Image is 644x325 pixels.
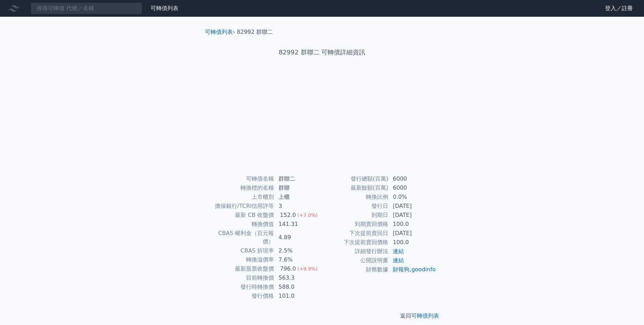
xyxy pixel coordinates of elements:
[274,192,322,202] td: 上櫃
[274,273,322,282] td: 563.3
[208,174,274,183] td: 可轉債名稱
[393,257,404,264] a: 連結
[278,265,297,273] div: 796.0
[278,211,297,219] div: 152.0
[237,28,273,36] li: 82992 群聯二
[274,229,322,246] td: 4.89
[389,265,436,274] td: ,
[389,211,436,220] td: [DATE]
[322,211,389,220] td: 到期日
[274,255,322,264] td: 7.6%
[599,3,638,14] a: 登入／註冊
[151,5,178,12] a: 可轉債列表
[322,247,389,256] td: 詳細發行辦法
[389,183,436,192] td: 6000
[389,229,436,238] td: [DATE]
[393,266,409,273] a: 財報狗
[208,246,274,255] td: CBAS 折現率
[297,266,317,272] span: (+9.9%)
[274,174,322,183] td: 群聯二
[322,220,389,229] td: 到期賣回價格
[205,29,233,35] a: 可轉債列表
[208,220,274,229] td: 轉換價值
[322,265,389,274] td: 財務數據
[208,183,274,192] td: 轉換標的名稱
[389,238,436,247] td: 100.0
[274,246,322,255] td: 2.5%
[322,229,389,238] td: 下次提前賣回日
[411,312,439,319] a: 可轉債列表
[31,2,142,14] input: 搜尋可轉債 代號／名稱
[322,202,389,211] td: 發行日
[208,229,274,246] td: CBAS 權利金（百元報價）
[411,266,436,273] a: goodinfo
[322,238,389,247] td: 下次提前賣回價格
[274,282,322,292] td: 588.0
[208,273,274,282] td: 目前轉換價
[199,47,445,57] h1: 82992 群聯二 可轉債詳細資訊
[322,174,389,183] td: 發行總額(百萬)
[393,248,404,255] a: 連結
[274,202,322,211] td: 3
[208,264,274,273] td: 最新股票收盤價
[389,220,436,229] td: 100.0
[322,192,389,202] td: 轉換比例
[389,192,436,202] td: 0.0%
[297,212,317,218] span: (+7.0%)
[199,312,445,320] p: 返回
[205,28,235,36] li: ›
[208,192,274,202] td: 上市櫃別
[322,256,389,265] td: 公開說明書
[274,220,322,229] td: 141.31
[389,202,436,211] td: [DATE]
[208,202,274,211] td: 擔保銀行/TCRI信用評等
[208,211,274,220] td: 最新 CB 收盤價
[208,282,274,292] td: 發行時轉換價
[208,292,274,301] td: 發行價格
[389,174,436,183] td: 6000
[208,255,274,264] td: 轉換溢價率
[274,292,322,301] td: 101.0
[322,183,389,192] td: 最新餘額(百萬)
[274,183,322,192] td: 群聯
